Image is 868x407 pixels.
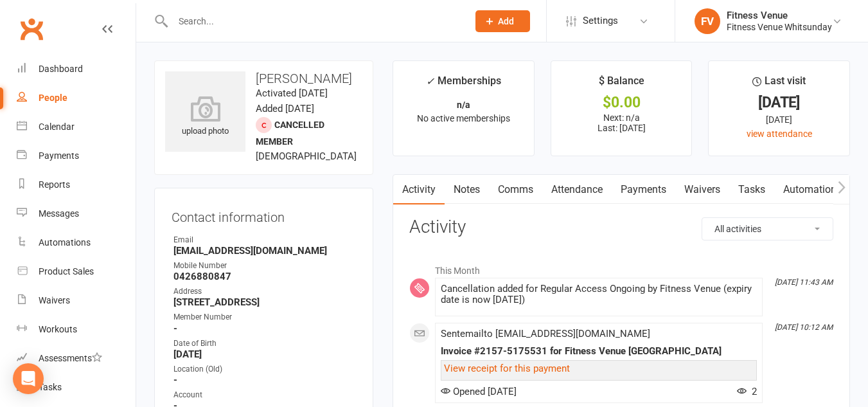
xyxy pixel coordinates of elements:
[720,96,838,109] div: [DATE]
[583,6,618,35] span: Settings
[169,12,459,30] input: Search...
[165,71,362,86] h3: [PERSON_NAME]
[729,175,774,204] a: Tasks
[15,13,48,45] a: Clubworx
[612,175,675,204] a: Payments
[542,175,612,204] a: Attendance
[173,348,356,360] strong: [DATE]
[173,285,356,298] div: Address
[165,96,245,138] div: upload photo
[17,315,136,344] a: Workouts
[256,120,324,147] span: Cancelled member
[173,260,356,272] div: Mobile Number
[695,8,720,34] div: FV
[737,386,757,397] span: 2
[417,113,510,123] span: No active memberships
[17,113,136,141] a: Calendar
[173,245,356,257] strong: [EMAIL_ADDRESS][DOMAIN_NAME]
[39,353,102,363] div: Assessments
[173,234,356,246] div: Email
[775,323,833,332] i: [DATE] 10:12 AM
[173,296,356,308] strong: [STREET_ADDRESS]
[39,122,75,132] div: Calendar
[17,344,136,373] a: Assessments
[489,175,542,204] a: Comms
[173,363,356,375] div: Location (Old)
[675,175,729,204] a: Waivers
[17,257,136,286] a: Product Sales
[17,286,136,315] a: Waivers
[39,208,79,219] div: Messages
[39,150,79,161] div: Payments
[599,73,644,96] div: $ Balance
[426,75,434,87] i: ✓
[727,21,832,33] div: Fitness Venue Whitsunday
[409,217,833,237] h3: Activity
[39,237,91,248] div: Automations
[39,382,62,392] div: Tasks
[256,150,357,162] span: [DEMOGRAPHIC_DATA]
[747,129,812,139] a: view attendance
[457,100,470,110] strong: n/a
[17,199,136,228] a: Messages
[441,284,757,305] div: Cancellation added for Regular Access Ongoing by Fitness Venue (expiry date is now [DATE])
[17,228,136,257] a: Automations
[475,10,530,32] button: Add
[441,346,757,357] div: Invoice #2157-5175531 for Fitness Venue [GEOGRAPHIC_DATA]
[39,64,83,74] div: Dashboard
[39,93,67,103] div: People
[39,266,94,276] div: Product Sales
[563,96,680,109] div: $0.00
[441,386,517,397] span: Opened [DATE]
[173,323,356,334] strong: -
[752,73,806,96] div: Last visit
[173,311,356,323] div: Member Number
[172,205,356,224] h3: Contact information
[445,175,489,204] a: Notes
[441,328,650,339] span: Sent email to [EMAIL_ADDRESS][DOMAIN_NAME]
[13,363,44,394] div: Open Intercom Messenger
[393,175,445,204] a: Activity
[563,113,680,133] p: Next: n/a Last: [DATE]
[173,374,356,386] strong: -
[17,170,136,199] a: Reports
[173,271,356,282] strong: 0426880847
[444,363,570,374] a: View receipt for this payment
[39,295,70,305] div: Waivers
[17,141,136,170] a: Payments
[17,373,136,402] a: Tasks
[409,257,833,278] li: This Month
[256,103,314,114] time: Added [DATE]
[17,84,136,113] a: People
[774,175,851,204] a: Automations
[173,389,356,401] div: Account
[775,278,833,287] i: [DATE] 11:43 AM
[720,113,838,127] div: [DATE]
[39,179,70,190] div: Reports
[426,73,501,96] div: Memberships
[498,16,514,26] span: Add
[39,324,77,334] div: Workouts
[727,10,832,21] div: Fitness Venue
[173,338,356,350] div: Date of Birth
[256,87,328,99] time: Activated [DATE]
[17,55,136,84] a: Dashboard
